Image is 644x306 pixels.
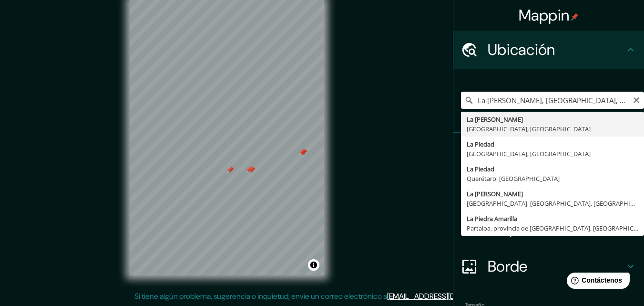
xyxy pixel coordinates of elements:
[488,256,528,276] font: Borde
[467,149,591,158] font: [GEOGRAPHIC_DATA], [GEOGRAPHIC_DATA]
[571,13,579,21] img: pin-icon.png
[453,209,644,247] div: Disposición
[488,40,555,60] font: Ubicación
[134,291,387,301] font: Si tiene algún problema, sugerencia o inquietud, envíe un correo electrónico a
[461,92,644,109] input: Elige tu ciudad o zona
[453,31,644,69] div: Ubicación
[308,259,319,271] button: Activar o desactivar atribución
[467,214,517,223] font: La Piedra Amarilla
[453,171,644,209] div: Estilo
[559,269,634,295] iframe: Lanzador de widgets de ayuda
[387,291,505,301] a: [EMAIL_ADDRESS][DOMAIN_NAME]
[453,247,644,285] div: Borde
[519,5,570,25] font: Mappin
[467,125,591,133] font: [GEOGRAPHIC_DATA], [GEOGRAPHIC_DATA]
[453,133,644,171] div: Patas
[467,165,494,173] font: La Piedad
[633,95,640,104] button: Claro
[467,174,560,183] font: Querétaro, [GEOGRAPHIC_DATA]
[467,190,523,198] font: La [PERSON_NAME]
[467,115,523,124] font: La [PERSON_NAME]
[467,140,494,148] font: La Piedad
